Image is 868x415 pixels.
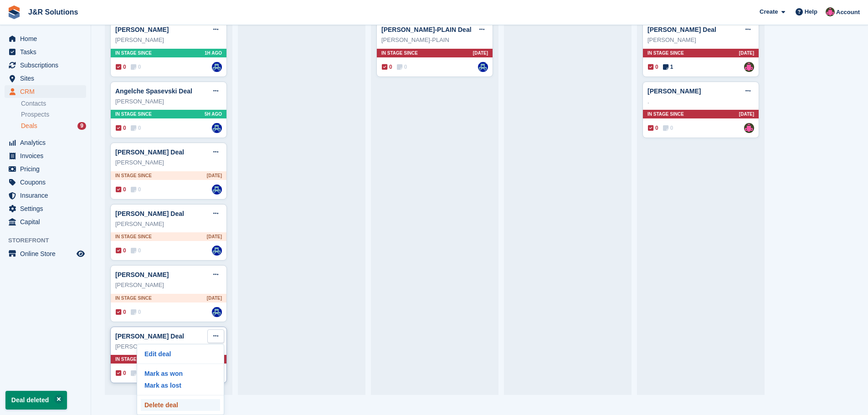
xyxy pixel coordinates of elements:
span: 0 [131,185,141,194]
span: In stage since [647,111,684,118]
span: Account [836,8,860,17]
a: menu [5,202,86,215]
img: Macie Adcock [212,62,222,72]
span: 0 [131,246,141,255]
div: [PERSON_NAME] [647,36,754,45]
img: Macie Adcock [212,246,222,256]
span: Storefront [8,236,91,245]
a: Julie Morgan [744,62,754,72]
span: 0 [116,185,126,194]
span: Capital [20,215,75,228]
span: In stage since [115,111,152,118]
a: menu [5,46,86,58]
a: Contacts [21,99,86,108]
a: menu [5,247,86,260]
span: CRM [20,85,75,98]
span: [DATE] [207,295,222,302]
span: 5H AGO [205,111,222,118]
a: Mark as won [141,368,220,379]
a: [PERSON_NAME] [647,87,701,95]
a: menu [5,149,86,162]
span: 0 [131,63,141,71]
span: Subscriptions [20,59,75,72]
span: Online Store [20,247,75,260]
div: [PERSON_NAME] [115,220,222,229]
a: menu [5,189,86,202]
span: Tasks [20,46,75,58]
img: Macie Adcock [212,307,222,317]
img: Macie Adcock [212,123,222,133]
img: Macie Adcock [478,62,488,72]
a: J&R Solutions [25,5,82,20]
a: menu [5,215,86,228]
p: Deal deleted [5,391,67,410]
a: [PERSON_NAME] [115,271,169,278]
span: [DATE] [207,172,222,179]
a: [PERSON_NAME] Deal [647,26,716,33]
div: [PERSON_NAME] [115,342,222,351]
span: [DATE] [739,111,754,118]
a: Prospects [21,110,86,119]
span: In stage since [115,295,152,302]
span: Help [805,7,817,16]
span: 0 [663,124,673,132]
span: Settings [20,202,75,215]
a: Delete deal [141,399,220,411]
span: Home [20,32,75,45]
span: In stage since [115,233,152,240]
a: menu [5,136,86,149]
a: menu [5,59,86,72]
a: menu [5,32,86,45]
a: [PERSON_NAME] Deal [115,333,184,340]
span: 0 [382,63,392,71]
span: 0 [131,308,141,316]
span: In stage since [381,50,418,56]
span: Insurance [20,189,75,202]
span: 0 [116,369,126,377]
span: [DATE] [473,50,488,56]
a: Macie Adcock [212,184,222,195]
span: In stage since [115,172,152,179]
img: Julie Morgan [744,123,754,133]
span: 0 [116,308,126,316]
span: [DATE] [207,233,222,240]
span: 0 [116,63,126,71]
span: Deals [21,122,37,130]
a: Preview store [75,248,86,259]
span: Coupons [20,176,75,189]
a: [PERSON_NAME]-PLAIN Deal [381,26,472,33]
span: Prospects [21,110,49,119]
span: [DATE] [739,50,754,56]
a: Edit deal [141,348,220,360]
span: Create [760,7,778,16]
img: Julie Morgan [826,7,835,16]
span: In stage since [115,356,152,363]
a: [PERSON_NAME] Deal [115,210,184,217]
span: Pricing [20,163,75,175]
div: [PERSON_NAME]-PLAIN [381,36,488,45]
div: . [647,97,754,106]
a: [PERSON_NAME] [115,26,169,33]
span: 0 [116,246,126,255]
a: Angelche Spasevski Deal [115,87,192,95]
div: [PERSON_NAME] [115,97,222,106]
span: Sites [20,72,75,85]
img: stora-icon-8386f47178a22dfd0bd8f6a31ec36ba5ce8667c1dd55bd0f319d3a0aa187defe.svg [7,5,21,19]
span: 1H AGO [205,50,222,56]
span: In stage since [115,50,152,56]
span: 0 [397,63,407,71]
a: Mark as lost [141,379,220,391]
span: In stage since [647,50,684,56]
a: Deals 9 [21,121,86,131]
div: [PERSON_NAME] [115,158,222,167]
span: 1 [663,63,673,71]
